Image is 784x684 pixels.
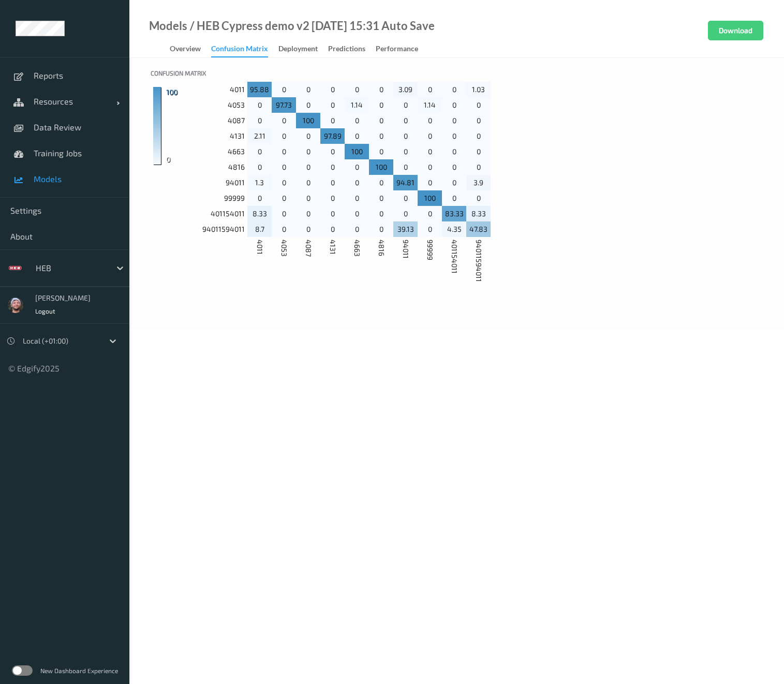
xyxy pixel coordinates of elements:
div: 0 [393,190,418,206]
div: 4011 [151,82,247,97]
div: 0 [320,113,345,128]
div: 0 [345,82,369,97]
div: 0 [272,128,296,144]
div: 4663 [151,144,247,159]
div: / HEB Cypress demo v2 [DATE] 15:31 Auto Save [187,21,435,31]
span: 99999 [425,240,435,260]
a: Overview [170,42,211,56]
div: 0 [345,221,369,237]
div: Overview [170,43,201,56]
a: Deployment [278,42,328,56]
div: 0 [272,113,296,128]
div: 0 [418,206,442,221]
div: 0 [418,159,442,175]
div: 0 [296,190,320,206]
div: 0 [345,128,369,144]
div: 100 [369,159,393,175]
div: 0 [320,221,345,237]
div: 401154011 [151,206,247,221]
div: 0 [272,82,296,97]
div: 0 [345,159,369,175]
div: 2.11 [247,128,272,144]
div: 4816 [151,159,247,175]
div: 0 [345,175,369,190]
span: 94011594011 [474,240,484,282]
div: 0 [296,97,320,113]
div: 0 [320,175,345,190]
a: Predictions [328,42,376,56]
div: 99999 [151,190,247,206]
div: 0 [418,175,442,190]
div: 39.13 [393,221,418,237]
div: 0 [369,113,393,128]
div: 0 [296,82,320,97]
div: 0 [369,82,393,97]
div: 0 [247,97,272,113]
div: 0 [345,113,369,128]
span: 4053 [279,240,289,257]
a: Models [149,21,187,31]
div: 0 [369,206,393,221]
div: 0 [393,206,418,221]
div: 0 [393,113,418,128]
div: 8.7 [247,221,272,237]
div: 0 [345,206,369,221]
div: 0 [369,190,393,206]
div: 0 [442,113,466,128]
div: 0 [247,113,272,128]
div: 94.81 [393,175,418,190]
div: 0 [296,128,320,144]
div: 0 [442,82,466,97]
div: 4087 [151,113,247,128]
div: 0 [442,175,466,190]
div: 0 [418,113,442,128]
div: 0 [369,128,393,144]
div: 1.14 [418,97,442,113]
div: 0 [369,97,393,113]
div: 0 [247,144,272,159]
span: 4087 [303,240,314,257]
span: 401154011 [449,240,460,274]
div: 0 [272,190,296,206]
div: 0 [393,97,418,113]
span: 4816 [376,240,387,256]
div: 0 [296,175,320,190]
button: Download [708,21,763,40]
div: 0 [296,159,320,175]
div: 0 [272,159,296,175]
div: 0 [442,190,466,206]
div: 0 [345,190,369,206]
div: 97.89 [320,128,345,144]
div: 1.14 [345,97,369,113]
span: 4131 [328,240,338,255]
span: 4011 [255,240,265,255]
div: 0 [320,82,345,97]
div: 94011594011 [151,221,247,237]
div: 100 [345,144,369,159]
div: 0 [272,175,296,190]
div: 1.03 [466,82,491,97]
div: 0 [296,144,320,159]
div: 0 [466,159,491,175]
div: 94011 [151,175,247,190]
div: 0 [296,221,320,237]
div: 83.33 [442,206,466,221]
div: 0 [369,175,393,190]
div: 8.33 [247,206,272,221]
div: 0 [320,97,345,113]
div: 0 [442,128,466,144]
div: 3.9 [466,175,491,190]
span: 0 [166,154,170,165]
div: 100 [296,113,320,128]
div: 0 [320,190,345,206]
div: 0 [320,144,345,159]
div: 0 [272,206,296,221]
div: 0 [247,159,272,175]
div: 0 [369,144,393,159]
div: 4131 [151,128,247,144]
div: 97.73 [272,97,296,113]
a: Performance [376,42,428,56]
div: 3.09 [393,82,418,97]
div: 0 [272,144,296,159]
div: 0 [272,221,296,237]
